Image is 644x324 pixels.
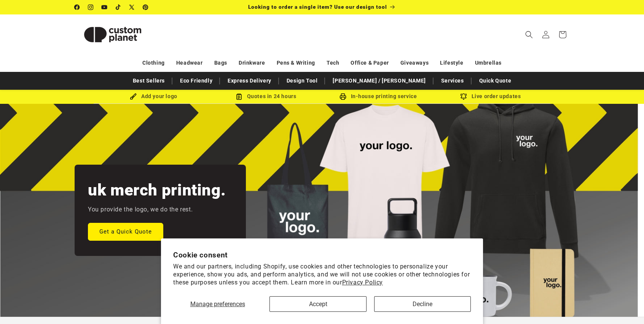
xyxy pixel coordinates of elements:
img: Order Updates Icon [236,93,242,100]
a: Eco Friendly [176,74,216,87]
iframe: Chat Widget [606,287,644,324]
a: Best Sellers [129,74,169,87]
a: Express Delivery [224,74,275,87]
a: [PERSON_NAME] / [PERSON_NAME] [329,74,429,87]
a: Pens & Writing [277,56,315,70]
img: Brush Icon [130,93,137,100]
a: Drinkware [239,56,265,70]
div: Add your logo [97,92,210,101]
a: Quick Quote [475,74,515,87]
h2: uk merch printing. [88,180,226,200]
button: Decline [374,296,471,312]
span: Manage preferences [190,300,245,308]
a: Lifestyle [440,56,463,70]
summary: Search [521,26,537,43]
div: In-house printing service [322,92,434,101]
img: In-house printing [340,93,346,100]
h2: Cookie consent [173,251,471,259]
img: Custom Planet [75,17,151,52]
div: Live order updates [434,92,547,101]
img: Order updates [460,93,467,100]
button: Manage preferences [173,296,262,312]
a: Get a Quick Quote [88,222,163,240]
p: You provide the logo, we do the rest. [88,204,193,215]
div: Quotes in 24 hours [210,92,322,101]
a: Giveaways [400,56,429,70]
p: We and our partners, including Shopify, use cookies and other technologies to personalize your ex... [173,263,471,286]
a: Headwear [176,56,203,70]
a: Services [437,74,468,87]
a: Custom Planet [72,14,154,54]
a: Office & Paper [351,56,389,70]
a: Umbrellas [475,56,502,70]
a: Tech [327,56,339,70]
a: Clothing [142,56,165,70]
a: Design Tool [283,74,322,87]
a: Privacy Policy [342,279,383,286]
button: Accept [269,296,366,312]
a: Bags [214,56,227,70]
span: Looking to order a single item? Use our design tool [248,4,387,10]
